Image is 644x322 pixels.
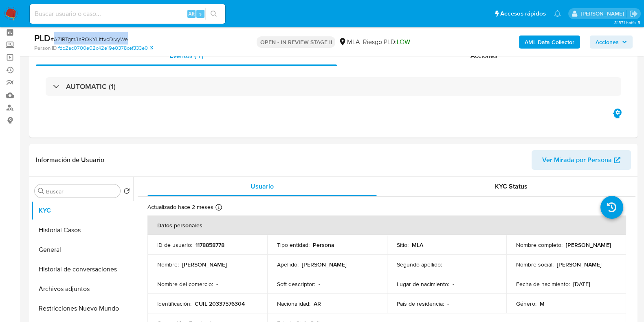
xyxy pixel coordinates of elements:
[157,280,213,288] p: Nombre del comercio :
[277,241,310,249] p: Tipo entidad :
[196,241,224,249] p: 1178858778
[251,182,274,191] span: Usuario
[58,44,153,52] a: fdb2ac0700e02c42e19e0378cef333e0
[46,77,621,96] div: AUTOMATIC (1)
[338,38,359,47] div: MLA
[195,300,245,307] p: CUIL 20337576304
[257,36,335,48] p: OPEN - IN REVIEW STAGE II
[314,300,321,307] p: AR
[36,156,104,164] h1: Información de Usuario
[519,36,580,49] button: AML Data Collector
[31,279,133,299] button: Archivos adjuntos
[123,188,130,197] button: Volver al orden por defecto
[540,300,545,307] p: M
[157,300,191,307] p: Identificación :
[31,201,133,220] button: KYC
[397,280,449,288] p: Lugar de nacimiento :
[277,261,299,268] p: Apellido :
[34,31,51,44] b: PLD
[34,44,57,52] b: Person ID
[66,82,116,91] h3: AUTOMATIC (1)
[30,9,225,19] input: Buscar usuario o caso...
[188,10,195,18] span: Alt
[51,35,128,43] span: # AZiRTgm3aROKYHttvcDIvyWe
[182,261,227,268] p: [PERSON_NAME]
[516,261,554,268] p: Nombre social :
[445,261,447,268] p: -
[277,300,310,307] p: Nacionalidad :
[147,203,213,211] p: Actualizado hace 2 meses
[516,241,563,249] p: Nombre completo :
[46,188,117,195] input: Buscar
[157,261,179,268] p: Nombre :
[516,300,536,307] p: Género :
[277,280,315,288] p: Soft descriptor :
[397,300,444,307] p: País de residencia :
[397,261,442,268] p: Segundo apellido :
[31,240,133,260] button: General
[38,188,44,194] button: Buscar
[205,8,222,20] button: search-icon
[319,280,320,288] p: -
[532,150,631,170] button: Ver Mirada por Persona
[216,280,218,288] p: -
[614,19,640,26] span: 3.157.1-hotfix-5
[31,220,133,240] button: Historial Casos
[453,280,454,288] p: -
[516,280,570,288] p: Fecha de nacimiento :
[31,299,133,318] button: Restricciones Nuevo Mundo
[447,300,449,307] p: -
[573,280,590,288] p: [DATE]
[397,241,409,249] p: Sitio :
[590,36,633,49] button: Acciones
[495,182,528,191] span: KYC Status
[596,36,619,49] span: Acciones
[557,261,602,268] p: [PERSON_NAME]
[554,10,561,17] a: Notificaciones
[396,37,410,47] span: LOW
[31,260,133,279] button: Historial de conversaciones
[500,9,546,18] span: Accesos rápidos
[302,261,347,268] p: [PERSON_NAME]
[313,241,334,249] p: Persona
[542,150,612,170] span: Ver Mirada por Persona
[580,10,626,18] p: florencia.lera@mercadolibre.com
[363,38,410,47] span: Riesgo PLD:
[525,36,574,49] b: AML Data Collector
[199,10,202,18] span: s
[412,241,423,249] p: MLA
[566,241,611,249] p: [PERSON_NAME]
[157,241,192,249] p: ID de usuario :
[147,215,626,235] th: Datos personales
[629,9,638,18] a: Salir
